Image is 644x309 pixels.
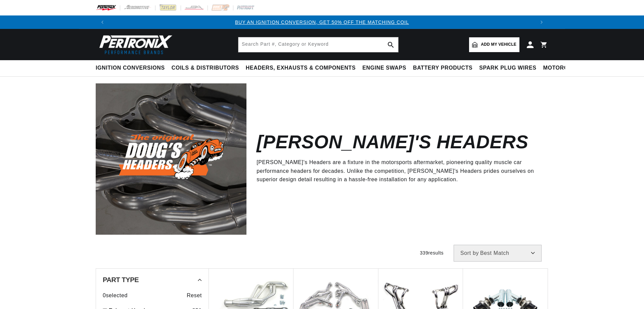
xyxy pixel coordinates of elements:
[481,41,516,48] span: Add my vehicle
[103,291,128,300] span: 0 selected
[420,250,444,256] span: 339 results
[96,15,109,29] button: Translation missing: en.sections.announcements.previous_announcement
[246,65,356,72] span: Headers, Exhausts & Components
[187,291,202,300] span: Reset
[362,65,406,72] span: Engine Swaps
[413,65,472,72] span: Battery Products
[109,18,535,26] div: 1 of 3
[238,37,398,52] input: Search Part #, Category or Keyword
[469,37,519,52] a: Add my vehicle
[410,60,476,76] summary: Battery Products
[460,250,479,256] span: Sort by
[242,60,359,76] summary: Headers, Exhausts & Components
[543,65,583,72] span: Motorcycle
[257,134,528,150] h2: [PERSON_NAME]'s Headers
[96,65,165,72] span: Ignition Conversions
[79,15,565,29] slideshow-component: Translation missing: en.sections.announcements.announcement_bar
[454,245,542,262] select: Sort by
[257,158,538,184] p: [PERSON_NAME]'s Headers are a fixture in the motorsports aftermarket, pioneering quality muscle c...
[535,15,548,29] button: Translation missing: en.sections.announcements.next_announcement
[96,83,246,234] img: Doug's Headers
[235,20,409,25] a: BUY AN IGNITION CONVERSION, GET 50% OFF THE MATCHING COIL
[359,60,410,76] summary: Engine Swaps
[479,65,536,72] span: Spark Plug Wires
[96,33,173,56] img: Pertronix
[109,18,535,26] div: Announcement
[476,60,540,76] summary: Spark Plug Wires
[96,60,168,76] summary: Ignition Conversions
[172,65,239,72] span: Coils & Distributors
[168,60,242,76] summary: Coils & Distributors
[540,60,587,76] summary: Motorcycle
[103,276,139,283] span: Part Type
[383,37,398,52] button: search button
